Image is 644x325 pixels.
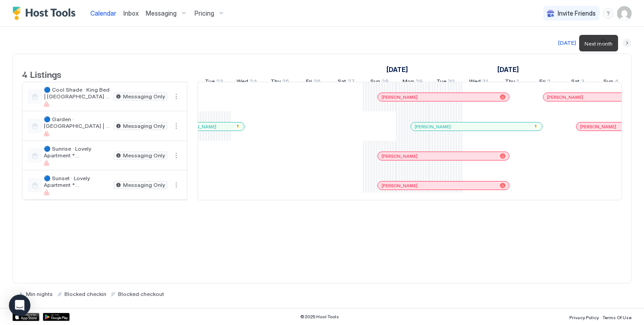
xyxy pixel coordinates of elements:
span: Fri [306,78,312,87]
a: App Store [13,313,39,321]
a: December 31, 2025 [467,76,490,89]
a: January 3, 2026 [569,76,587,89]
span: 4 [614,78,619,87]
span: [PERSON_NAME] [381,94,418,100]
span: Tue [205,78,215,87]
span: 24 [250,78,257,87]
a: Calendar [90,8,116,18]
span: Wed [237,78,248,87]
span: 🔵 Sunrise · Lovely Apartment *[GEOGRAPHIC_DATA] Best Locations *Sunrise [44,145,110,159]
button: More options [171,150,182,161]
a: December 27, 2025 [335,76,357,89]
span: Terms Of Use [602,315,631,320]
a: December 8, 2025 [384,63,410,76]
a: December 28, 2025 [368,76,391,89]
a: January 1, 2026 [503,76,521,89]
div: menu [171,91,182,102]
span: Privacy Policy [569,315,599,320]
span: 26 [314,78,321,87]
a: Google Play Store [43,313,70,321]
span: Min nights [26,291,53,297]
a: December 24, 2025 [234,76,259,89]
span: Sun [603,78,613,87]
a: Terms Of Use [602,312,631,321]
span: 3 [581,78,585,87]
a: December 30, 2025 [434,76,457,89]
span: Mon [402,78,414,87]
div: menu [171,121,182,131]
span: Sat [338,78,346,87]
button: More options [171,121,182,131]
span: Sat [571,78,580,87]
span: [PERSON_NAME] [415,124,451,130]
span: Inbox [123,9,139,17]
a: December 25, 2025 [268,76,292,89]
span: 1 [517,78,519,87]
span: 🔵 Cool Shade · King Bed | [GEOGRAPHIC_DATA] *Best Downtown Locations *Cool [44,86,110,100]
span: Next month [585,40,613,47]
button: More options [171,91,182,102]
a: January 4, 2026 [601,76,621,89]
span: © 2025 Host Tools [300,314,339,320]
span: Thu [271,78,281,87]
span: 🔵 Garden · [GEOGRAPHIC_DATA] | [GEOGRAPHIC_DATA] *Best Downtown Locations (4) [44,116,110,129]
span: 23 [216,78,223,87]
span: 29 [415,78,423,87]
a: Inbox [123,8,139,18]
div: menu [171,150,182,161]
span: Sun [370,78,380,87]
span: 31 [482,78,488,87]
a: January 2, 2026 [537,76,553,89]
div: Open Intercom Messenger [9,295,30,316]
div: menu [171,180,182,190]
span: Blocked checkin [64,291,106,297]
div: [DATE] [558,39,576,47]
span: Pricing [195,9,214,17]
div: User profile [617,6,631,21]
span: [PERSON_NAME] [580,124,616,130]
button: [DATE] [557,38,577,48]
a: Host Tools Logo [13,7,80,20]
button: Next month [623,38,631,47]
div: menu [603,8,614,19]
a: December 26, 2025 [304,76,323,89]
span: Invite Friends [558,9,596,17]
span: Calendar [90,9,116,17]
button: More options [171,180,182,190]
span: 4 Listings [22,67,61,80]
span: 25 [282,78,289,87]
span: 28 [381,78,389,87]
span: Messaging [146,9,177,17]
a: January 1, 2026 [495,63,521,76]
span: 🔵 Sunset · Lovely Apartment *[GEOGRAPHIC_DATA] Best Locations *Sunset [44,175,110,188]
span: [PERSON_NAME] [381,183,418,189]
span: 2 [547,78,551,87]
span: 30 [448,78,455,87]
span: 27 [347,78,355,87]
span: Tue [436,78,446,87]
span: [PERSON_NAME] [381,153,418,159]
a: Privacy Policy [569,312,599,321]
span: [PERSON_NAME] [547,94,583,100]
span: Blocked checkout [118,291,164,297]
a: December 23, 2025 [203,76,225,89]
span: Thu [505,78,515,87]
a: December 29, 2025 [400,76,425,89]
span: Wed [469,78,481,87]
span: Fri [539,78,546,87]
